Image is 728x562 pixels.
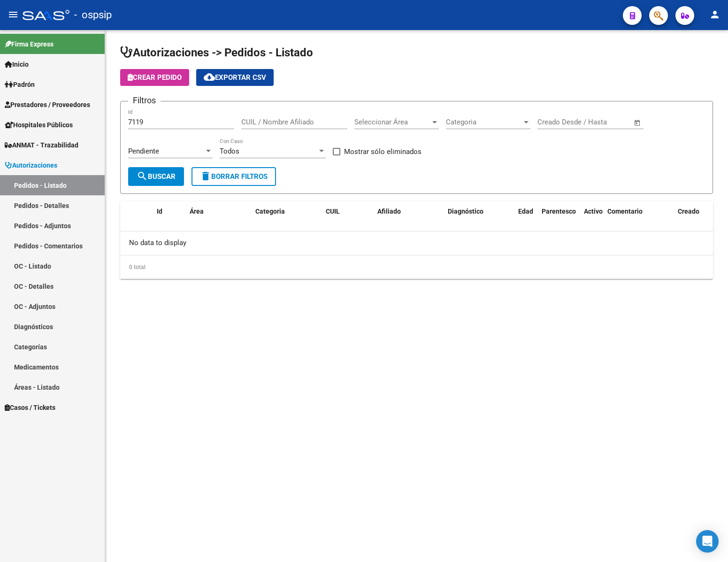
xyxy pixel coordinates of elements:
div: 0 total [120,255,713,279]
datatable-header-cell: Creado [674,201,726,232]
span: Prestadores / Proveedores [5,100,90,110]
span: Creado [678,208,699,215]
span: Buscar [137,172,176,181]
span: Inicio [5,59,29,69]
span: Id [157,208,162,215]
mat-icon: search [137,170,148,182]
button: Exportar CSV [196,69,274,86]
button: Buscar [128,167,184,186]
span: Borrar Filtros [200,172,268,181]
datatable-header-cell: Categoria [252,201,322,232]
mat-icon: delete [200,170,211,182]
datatable-header-cell: Área [186,201,252,232]
datatable-header-cell: Diagnóstico [444,201,514,232]
button: Borrar Filtros [192,167,276,186]
span: Hospitales Públicos [5,120,73,130]
span: Exportar CSV [204,73,266,82]
mat-icon: person [709,9,720,20]
datatable-header-cell: CUIL [322,201,374,232]
span: ANMAT - Trazabilidad [5,140,78,150]
datatable-header-cell: Afiliado [374,201,444,232]
span: Crear Pedido [128,73,182,82]
h3: Filtros [128,94,161,107]
span: - ospsip [74,5,112,25]
span: Autorizaciones [5,160,57,170]
span: Área [190,208,204,215]
button: Open calendar [632,117,643,128]
span: Mostrar sólo eliminados [344,146,421,157]
datatable-header-cell: Edad [514,201,538,232]
span: Padrón [5,79,35,90]
span: Parentesco [542,208,576,215]
span: Seleccionar Área [354,118,430,126]
input: Fecha inicio [537,118,575,126]
span: Casos / Tickets [5,402,55,413]
span: CUIL [326,208,340,215]
datatable-header-cell: Parentesco [538,201,580,232]
mat-icon: menu [8,9,19,20]
span: Firma Express [5,39,54,49]
span: Todos [220,147,239,155]
span: Diagnóstico [448,208,483,215]
span: Pendiente [128,147,159,155]
datatable-header-cell: Id [153,201,186,232]
span: Categoria [255,208,285,215]
span: Autorizaciones -> Pedidos - Listado [120,46,313,59]
span: Activo [584,208,603,215]
span: Afiliado [377,208,401,215]
span: Comentario [607,208,643,215]
div: No data to display [120,231,713,255]
mat-icon: cloud_download [204,71,215,83]
datatable-header-cell: Activo [580,201,604,232]
datatable-header-cell: Comentario [604,201,674,232]
div: Open Intercom Messenger [696,530,719,553]
button: Crear Pedido [120,69,189,86]
span: Edad [518,208,533,215]
input: Fecha fin [584,118,629,126]
span: Categoria [446,118,522,126]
